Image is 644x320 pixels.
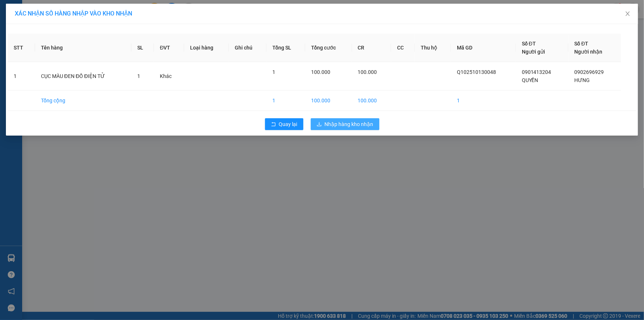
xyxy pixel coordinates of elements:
td: 1 [451,91,516,111]
td: CỤC MÀU ĐEN ĐỒ ĐIỆN TỬ [35,62,131,91]
th: CC [391,34,415,62]
th: Loại hàng [184,34,229,62]
td: 100.000 [352,91,392,111]
span: XÁC NHẬN SỐ HÀNG NHẬP VÀO KHO NHẬN [15,10,132,17]
th: Tổng cước [305,34,352,62]
th: Ghi chú [229,34,266,62]
th: Tên hàng [35,34,131,62]
th: SL [131,34,154,62]
span: Số ĐT [574,41,588,47]
button: downloadNhập hàng kho nhận [311,118,379,130]
td: 1 [266,91,306,111]
span: HƯNG [574,77,590,83]
th: STT [8,34,35,62]
span: close [625,11,631,17]
span: rollback [271,122,276,127]
span: 100.000 [358,69,377,75]
span: Số ĐT [522,41,536,47]
th: Thu hộ [415,34,451,62]
th: ĐVT [154,34,184,62]
span: Người nhận [574,49,602,55]
span: Người gửi [522,49,545,55]
td: Tổng cộng [35,91,131,111]
span: Quay lại [279,120,297,128]
span: Nhập hàng kho nhận [325,120,373,128]
th: Tổng SL [266,34,306,62]
td: Khác [154,62,184,91]
button: rollbackQuay lại [265,118,303,130]
span: 0902696929 [574,69,604,75]
td: 100.000 [305,91,352,111]
span: 0901413204 [522,69,551,75]
span: 1 [137,73,140,79]
th: CR [352,34,392,62]
button: Close [617,4,638,24]
span: 1 [272,69,275,75]
span: QUYỀN [522,77,538,83]
th: Mã GD [451,34,516,62]
span: 100.000 [311,69,330,75]
span: Q102510130048 [457,69,496,75]
span: download [317,122,322,127]
td: 1 [8,62,35,91]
